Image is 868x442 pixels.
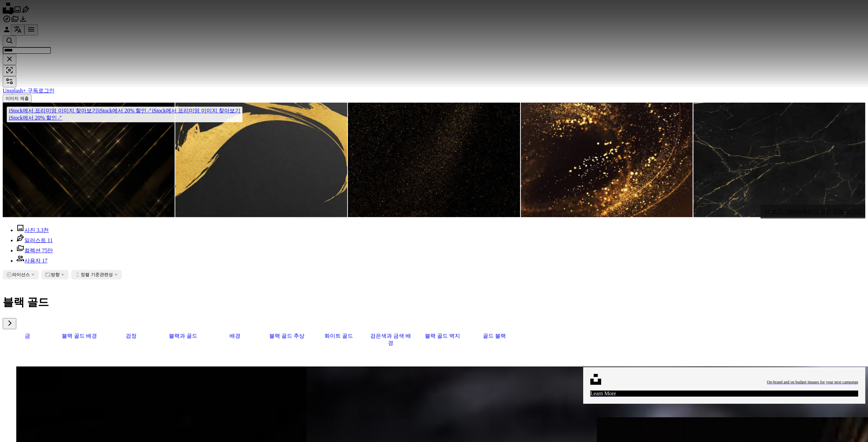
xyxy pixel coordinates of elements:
a: 로그인 [38,88,55,93]
span: 75만 [42,248,53,253]
a: iStock에서 프리미엄 이미지 찾아보기|iStock에서 20% 할인↗iStock에서 프리미엄 이미지 찾아보기iStock에서 20% 할인↗ [3,103,246,126]
button: 삭제 [3,54,16,65]
span: On-brand and on budget images for your next campaign [767,379,858,385]
a: 일러스트 [22,9,30,15]
a: 사진 3.3천 [16,227,49,233]
a: 검정 [106,329,156,343]
img: 추상 골드 어워드 배경 [3,103,175,217]
a: 홈 — Unsplash [3,9,14,15]
a: 컬렉션 75만 [16,248,53,253]
a: 일러스트 11 [16,237,53,243]
span: 더 보기 ↗ [765,208,788,214]
span: 방향 [51,272,60,277]
img: 배경 질감 럭셔리 황금 금 접는 화면 골드 종이 새해 카드 새해 일본 종이 일본어 패턴 벽지 브러쉬 아트 검은 배경 [175,103,347,217]
a: 블랙 골드 배경 [55,329,104,343]
a: On-brand and on budget images for your next campaignLearn More [583,361,865,404]
a: 배경 [210,329,259,343]
a: 사진 [14,9,22,15]
a: 로그인 / 가입 [3,29,11,35]
button: 라이선스 [3,270,39,279]
img: 검은 색과 금색 대리석 고급 벽 질감 반짝이는 황금 선 패턴 추상적 인 배경 디자인 표지 책 또는 벽지 및 배너 웹 사이트 [693,103,865,217]
a: 검은색과 금색 배경 [366,329,415,350]
button: 목록을 오른쪽으로 스크롤 [3,318,16,329]
a: 다운로드 내역 [19,18,27,24]
a: 화이트 골드 [314,329,363,343]
a: 블랙 골드 추상 [262,329,311,343]
span: 11 [47,237,53,243]
button: 방향 [41,270,68,279]
a: 블랙 골드 벽지 [418,329,467,343]
img: file-1631678316303-ed18b8b5cb9cimage [590,374,601,385]
a: 골드 블랙 [470,329,519,343]
button: 시각적 검색 [3,65,16,76]
a: 더 보기↗iStock에서 더 많은 자료 보기↗ [761,205,865,218]
a: 금 [3,329,52,343]
span: iStock에서 프리미엄 이미지 찾아보기 | [9,108,98,113]
img: 추상별 배경 [348,103,520,217]
span: 관련성 [81,272,113,278]
span: iStock에서 더 많은 자료 보기 ↗ [788,208,861,214]
button: Unsplash 검색 [3,36,16,47]
button: 이미지 제출 [3,94,32,103]
a: 사용자 17 [16,258,47,264]
img: file-1715652217532-464736461acbimage [583,365,584,366]
h1: 블랙 골드 [3,295,865,310]
div: Learn More [590,391,858,397]
a: 컬렉션 [11,18,19,24]
span: 라이선스 [12,272,30,277]
form: 사이트 전체에서 이미지 찾기 [3,36,865,76]
button: 언어 [11,24,24,36]
span: 17 [42,258,47,264]
button: 필터 [3,76,16,87]
img: 추상 골드 소용돌이 - 휴일 / 크리스마스 배경 [521,103,693,217]
button: 정렬 기준관련성 [71,270,122,279]
span: 정렬 기준 [81,272,100,277]
a: 블랙과 골드 [158,329,208,343]
a: Unsplash+ 구독 [3,88,38,93]
a: 탐색 [3,18,11,24]
button: 메뉴 [24,24,38,36]
span: 3.3천 [37,227,49,233]
span: iStock에서 20% 할인 ↗ [9,108,152,113]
